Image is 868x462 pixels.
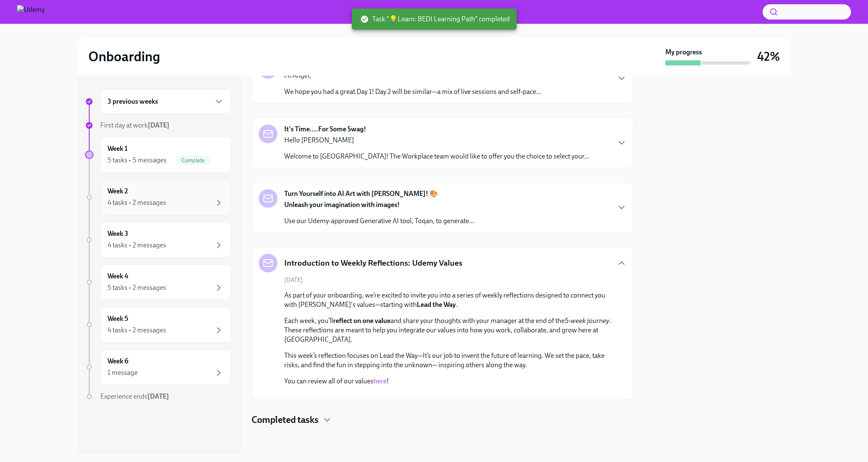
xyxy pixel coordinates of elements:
div: 5 tasks • 2 messages [107,283,166,292]
p: As part of your onboarding, we’re excited to invite you into a series of weekly reflections desig... [284,291,613,309]
p: Hi Angel, [284,71,541,80]
strong: Unleash your imagination with images! [284,201,400,209]
strong: reflect on one value [333,317,390,325]
div: Completed tasks [252,414,634,426]
a: Week 15 tasks • 5 messagesComplete [85,137,231,173]
div: 4 tasks • 2 messages [107,241,166,250]
span: [DATE] [284,276,303,284]
h6: Week 4 [107,272,128,281]
a: Week 54 tasks • 2 messages [85,307,231,343]
span: Complete [176,157,210,164]
a: First day at work[DATE] [85,121,231,130]
h3: 42% [757,49,780,64]
a: here [373,377,387,385]
p: Use our Udemy-approved Generative AI tool, Toqan, to generate... [284,216,474,226]
div: 1 message [107,368,138,377]
p: Welcome to [GEOGRAPHIC_DATA]! The Workplace team would like to offer you the choice to select you... [284,152,589,161]
span: Experience ends [100,392,169,400]
strong: My progress [665,48,702,57]
h2: Onboarding [88,48,160,65]
div: 3 previous weeks [100,89,231,114]
strong: [DATE] [148,121,170,129]
span: First day at work [100,121,170,129]
h6: Week 6 [107,357,128,366]
div: 5 tasks • 5 messages [107,156,167,165]
strong: Lead the Way [417,300,456,309]
h4: Completed tasks [252,414,319,426]
a: Week 34 tasks • 2 messages [85,222,231,258]
img: Udemy [17,5,45,19]
p: We hope you had a great Day 1! Day 2 will be similar—a mix of live sessions and self-pace... [284,87,541,96]
div: 4 tasks • 2 messages [107,326,166,335]
h5: Introduction to Weekly Reflections: Udemy Values [284,258,462,269]
a: Week 24 tasks • 2 messages [85,179,231,215]
p: Hello [PERSON_NAME] [284,136,589,145]
p: This week’s reflection focuses on Lead the Way—It’s our job to invent the future of learning. We ... [284,351,613,370]
p: Each week, you’ll and share your thoughts with your manager at the end of the . These reflections... [284,316,613,344]
strong: [DATE] [147,392,169,400]
h6: Week 2 [107,187,128,196]
em: 5-week journey [565,317,609,325]
strong: It's Time....For Some Swag! [284,125,366,134]
a: Week 45 tasks • 2 messages [85,264,231,300]
a: Week 61 message [85,349,231,385]
h6: Week 5 [107,314,128,323]
p: You can review all of our values ! [284,377,613,386]
h6: 3 previous weeks [107,97,158,106]
div: 4 tasks • 2 messages [107,198,166,207]
span: Task "💡Learn: BEDI Learning Path" completed [360,14,510,24]
h6: Week 3 [107,229,128,238]
strong: Turn Yourself into AI Art with [PERSON_NAME]! 🎨 [284,189,438,198]
h6: Week 1 [107,144,127,153]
